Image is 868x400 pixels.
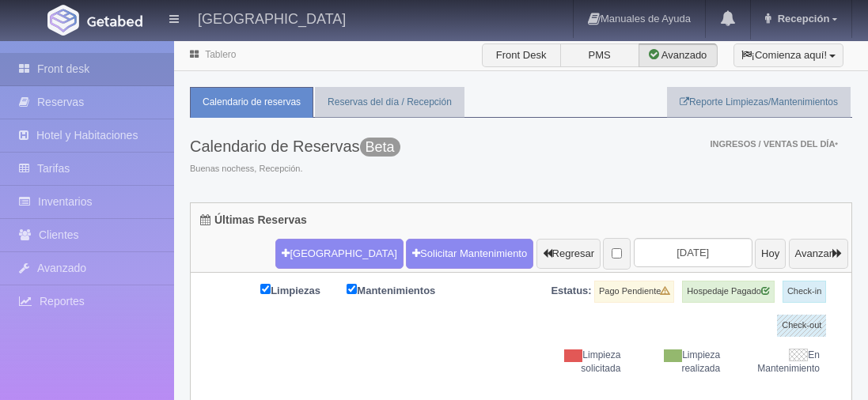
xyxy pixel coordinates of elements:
label: Front Desk [482,43,561,67]
span: Buenas nochess, Recepción. [190,163,400,175]
a: Reservas del día / Recepción [315,87,464,118]
img: Getabed [47,5,79,36]
a: Calendario de reservas [190,87,313,118]
img: Getabed [87,15,142,27]
label: Hospedaje Pagado [682,281,775,303]
span: Beta [360,138,400,157]
label: Check-in [783,281,826,303]
input: Limpiezas [260,284,271,294]
label: PMS [560,43,639,67]
button: [GEOGRAPHIC_DATA] [275,239,403,269]
button: Avanzar [789,239,848,269]
span: Recepción [774,13,830,25]
button: Regresar [536,239,601,269]
h3: Calendario de Reservas [190,138,400,155]
div: En Mantenimiento [732,349,832,375]
label: Estatus: [551,284,591,299]
label: Limpiezas [260,281,344,299]
a: Solicitar Mantenimiento [406,239,533,269]
label: Avanzado [639,43,718,67]
label: Mantenimientos [347,281,459,299]
a: Reporte Limpiezas/Mantenimientos [667,87,851,118]
button: ¡Comienza aquí! [733,43,843,67]
div: Limpieza realizada [632,349,732,375]
label: Pago Pendiente [594,281,674,303]
button: Hoy [755,239,786,269]
h4: Últimas Reservas [200,214,307,226]
h4: [GEOGRAPHIC_DATA] [198,8,346,28]
div: Limpieza solicitada [533,349,633,375]
input: Mantenimientos [347,284,357,294]
label: Check-out [777,315,826,337]
span: Ingresos / Ventas del día [710,139,838,149]
a: Tablero [205,49,236,60]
